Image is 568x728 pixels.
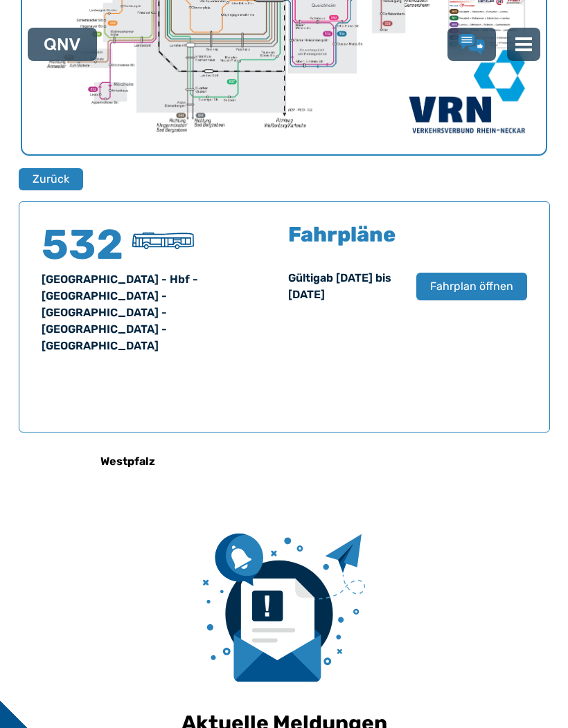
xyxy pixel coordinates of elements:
h5: Fahrpläne [288,224,396,245]
div: [GEOGRAPHIC_DATA] - Hbf - [GEOGRAPHIC_DATA] - [GEOGRAPHIC_DATA] - [GEOGRAPHIC_DATA] - [GEOGRAPHIC... [42,271,281,354]
img: menu [515,36,532,53]
h6: Westpfalz [95,451,161,473]
button: Zurück [19,168,83,190]
a: Lob & Kritik [459,34,485,55]
h4: 532 [42,224,125,266]
a: Zurück [19,168,74,190]
span: Fahrplan öffnen [430,278,513,295]
a: QNV Logo [44,33,80,55]
a: Westpfalz [36,445,220,478]
img: QNV Logo [44,38,80,51]
img: newsletter [203,534,365,682]
img: Stadtbus [132,233,194,249]
button: Fahrplan öffnen [416,273,527,300]
div: Gültig ab [DATE] bis [DATE] [288,270,402,303]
